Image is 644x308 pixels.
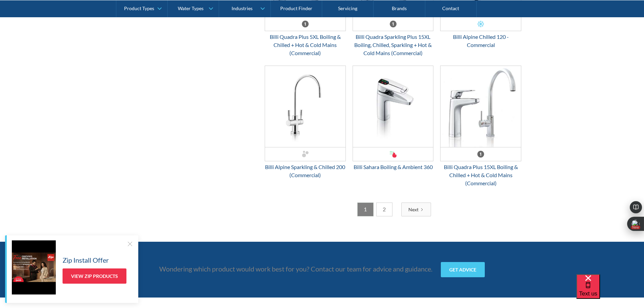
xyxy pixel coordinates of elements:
[440,66,521,187] a: Billi Quadra Plus 15XL Boiling & Chilled + Hot & Cold Mains (Commercial)Billi Quadra Plus 15XL Bo...
[63,255,109,265] h5: Zip Install Offer
[440,66,521,147] img: Billi Quadra Plus 15XL Boiling & Chilled + Hot & Cold Mains (Commercial)
[12,240,56,294] img: Zip Install Offer
[159,264,432,274] p: Wondering which product would work best for you? Contact our team for advice and guidance.
[265,66,346,179] a: Billi Alpine Sparkling & Chilled 200 (Commercial)Billi Alpine Sparkling & Chilled 200 (Commercial)
[440,163,521,187] div: Billi Quadra Plus 15XL Boiling & Chilled + Hot & Cold Mains (Commercial)
[265,66,345,147] img: Billi Alpine Sparkling & Chilled 200 (Commercial)
[353,163,434,171] div: Billi Sahara Boiling & Ambient 360
[265,163,346,179] div: Billi Alpine Sparkling & Chilled 200 (Commercial)
[353,33,434,57] div: Billi Quadra Sparkling Plus 15XL Boiling, Chilled, Sparkling + Hot & Cold Mains (Commercial)
[401,203,431,216] a: Next Page
[63,268,126,284] a: View Zip Products
[232,5,253,11] div: Industries
[441,262,485,277] a: Get advice
[353,66,433,147] img: Billi Sahara Boiling & Ambient 360
[376,203,392,216] a: 2
[265,33,346,57] div: Billi Quadra Plus 5XL Boiling & Chilled + Hot & Cold Mains (Commercial)
[576,274,644,308] iframe: podium webchat widget bubble
[357,203,374,216] a: 1
[408,206,419,213] div: Next
[353,66,434,171] a: Billi Sahara Boiling & Ambient 360Billi Sahara Boiling & Ambient 360
[124,5,154,11] div: Product Types
[178,5,204,11] div: Water Types
[440,33,521,49] div: Billi Alpine Chilled 120 - Commercial
[265,203,522,216] div: List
